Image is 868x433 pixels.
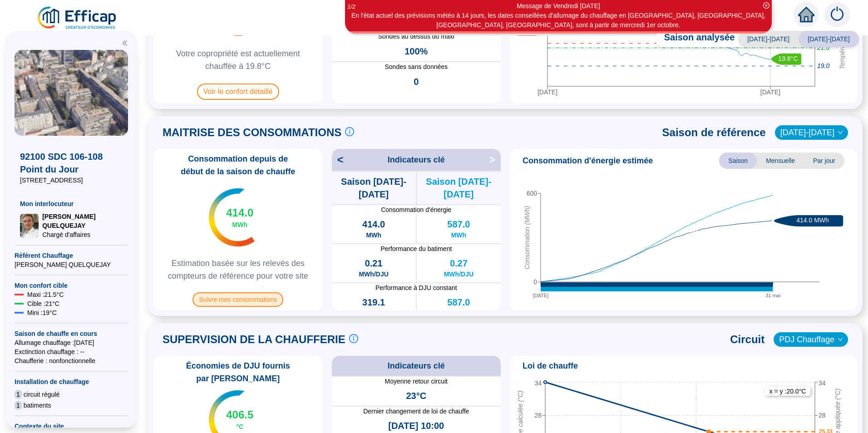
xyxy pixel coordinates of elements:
[346,1,770,11] div: Message de Vendredi [DATE]
[20,214,39,237] img: Chargé d'affaires
[730,332,764,347] span: Circuit
[365,257,383,270] span: 0.21
[349,334,358,343] span: info-circle
[655,31,735,47] span: Saison analysée
[366,231,381,240] span: MWh
[444,270,473,279] span: MWh/DJU
[763,2,769,9] span: close-circle
[451,231,466,240] span: MWh
[838,130,843,135] span: down
[345,127,354,136] span: info-circle
[209,188,255,246] img: indicateur températures
[366,309,381,318] span: MWh
[534,412,542,419] tspan: 28
[15,401,22,410] span: 1
[769,388,806,395] text: x = y : 20.0 °C
[15,390,22,399] span: 1
[226,206,253,220] span: 414.0
[20,176,123,185] span: [STREET_ADDRESS]
[838,12,846,69] tspan: Températures cibles
[719,153,757,169] span: Saison
[388,419,444,432] span: [DATE] 10:00
[527,190,538,197] tspan: 600
[404,45,428,58] span: 100%
[20,150,123,176] span: 92100 SDC 106-108 Point du Jour
[332,407,501,416] span: Dernier changement de loi de chauffe
[388,359,445,372] span: Indicateurs clé
[533,293,549,298] tspan: [DATE]
[838,337,843,342] span: down
[236,422,243,431] span: °C
[523,359,578,372] span: Loi de chauffe
[447,296,470,309] span: 587.0
[332,175,416,201] span: Saison [DATE]-[DATE]
[450,257,468,270] span: 0.27
[332,32,501,41] span: Sondes au dessus du maxi
[122,40,128,46] span: double-left
[157,153,319,178] span: Consommation depuis de début de la saison de chauffe
[799,31,859,47] span: [DATE]-[DATE]
[388,153,445,166] span: Indicateurs clé
[824,2,850,27] img: alerts
[362,296,385,309] span: 319.1
[760,89,780,96] tspan: [DATE]
[817,62,829,69] tspan: 19.0
[15,347,128,356] span: Exctinction chauffage : --
[332,244,501,253] span: Performance du batiment
[662,125,766,140] span: Saison de référence
[332,62,501,72] span: Sondes sans données
[346,11,770,30] div: En l'état actuel des prévisions météo à 14 jours, les dates conseillées d'allumage du chauffage e...
[538,89,557,96] tspan: [DATE]
[819,379,826,387] tspan: 34
[332,153,344,167] span: <
[20,199,123,208] span: Mon interlocuteur
[36,5,118,31] img: efficap energie logo
[417,175,501,201] span: Saison [DATE]-[DATE]
[163,125,341,140] span: MAITRISE DES CONSOMMATIONS
[332,377,501,386] span: Moyenne retour circuit
[523,154,653,167] span: Consommation d'énergie estimée
[197,84,279,100] span: Voir le confort détaillé
[738,31,799,47] span: [DATE]-[DATE]
[15,329,128,338] span: Saison de chauffe en cours
[157,47,319,73] span: Votre copropriété est actuellement chauffée à 19.8°C
[332,283,501,292] span: Performance à DJU constant
[42,212,123,230] span: [PERSON_NAME] QUELQUEJAY
[533,278,537,285] tspan: 0
[15,281,128,290] span: Mon confort cible
[819,412,826,419] tspan: 28
[24,401,51,410] span: batiments
[15,338,128,347] span: Allumage chauffage : [DATE]
[157,257,319,282] span: Estimation basée sur les relevés des compteurs de référence pour votre site
[778,55,798,62] text: 19.8°C
[804,153,844,169] span: Par jour
[359,270,388,279] span: MWh/DJU
[489,153,501,167] span: >
[42,230,123,239] span: Chargé d'affaires
[15,260,128,269] span: [PERSON_NAME] QUELQUEJAY
[27,290,64,299] span: Maxi : 21.5 °C
[523,206,531,270] tspan: Consommation (MWh)
[157,359,319,385] span: Économies de DJU fournis par [PERSON_NAME]
[757,153,804,169] span: Mensuelle
[796,216,829,224] text: 414.0 MWh
[27,308,57,317] span: Mini : 19 °C
[332,205,501,214] span: Consommation d'énergie
[226,408,253,422] span: 406.5
[798,6,814,23] span: home
[362,218,385,231] span: 414.0
[192,292,283,307] span: Suivre mes consommations
[765,293,780,298] tspan: 31 mai
[406,389,426,402] span: 23°C
[447,218,470,231] span: 587.0
[232,220,247,229] span: MWh
[15,422,128,431] span: Contexte du site
[24,390,59,399] span: circuit régulé
[451,309,466,318] span: MWh
[779,333,843,346] span: PDJ Chauffage
[163,332,345,347] span: SUPERVISION DE LA CHAUFFERIE
[817,44,829,52] tspan: 21.0
[414,75,419,88] span: 0
[15,251,128,260] span: Référent Chauffage
[27,299,59,308] span: Cible : 21 °C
